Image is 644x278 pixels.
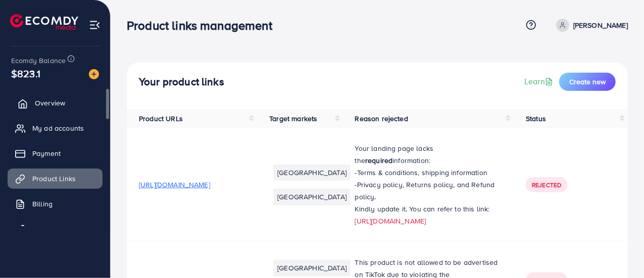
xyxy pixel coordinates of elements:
[139,76,224,88] h4: Your product links
[11,55,66,66] span: Ecomdy Balance
[139,180,210,190] span: [URL][DOMAIN_NAME]
[355,166,502,179] p: -Terms & conditions, shipping information
[10,14,78,30] img: logo
[8,93,103,113] a: Overview
[89,19,101,31] img: menu
[127,18,280,33] h3: Product links management
[32,224,86,234] span: Affiliate Program
[8,118,103,138] a: My ad accounts
[524,76,555,87] a: Learn
[355,142,502,166] p: Your landing page lacks the information:
[89,69,99,79] img: image
[365,155,392,165] strong: required
[32,123,84,133] span: My ad accounts
[32,174,76,184] span: Product Links
[273,164,351,181] li: [GEOGRAPHIC_DATA]
[355,179,502,203] p: -Privacy policy, Returns policy, and Refund policy.
[573,19,628,31] p: [PERSON_NAME]
[8,169,103,189] a: Product Links
[526,114,546,124] span: Status
[32,199,53,209] span: Billing
[8,143,103,163] a: Payment
[269,114,317,124] span: Target markets
[139,114,183,124] span: Product URLs
[552,19,628,32] a: [PERSON_NAME]
[273,260,351,276] li: [GEOGRAPHIC_DATA]
[601,233,636,270] iframe: Chat
[11,66,40,81] span: $823.1
[355,114,408,124] span: Reason rejected
[532,181,561,189] span: Rejected
[355,204,490,214] span: Kindly update it. You can refer to this link:
[273,189,351,205] li: [GEOGRAPHIC_DATA]
[569,77,606,87] span: Create new
[32,148,61,158] span: Payment
[35,98,65,108] span: Overview
[8,219,103,239] a: Affiliate Program
[8,194,103,214] a: Billing
[559,73,616,91] button: Create new
[355,216,426,226] a: [URL][DOMAIN_NAME]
